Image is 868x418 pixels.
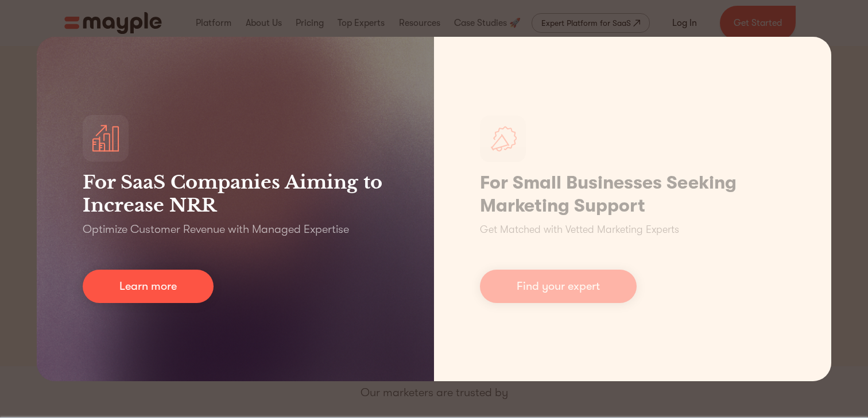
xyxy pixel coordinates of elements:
p: Optimize Customer Revenue with Managed Expertise [83,221,349,237]
a: Find your expert [480,270,637,303]
a: Learn more [83,270,214,303]
h1: For Small Businesses Seeking Marketing Support [480,171,785,217]
p: Get Matched with Vetted Marketing Experts [480,222,679,237]
h3: For SaaS Companies Aiming to Increase NRR [83,171,388,217]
